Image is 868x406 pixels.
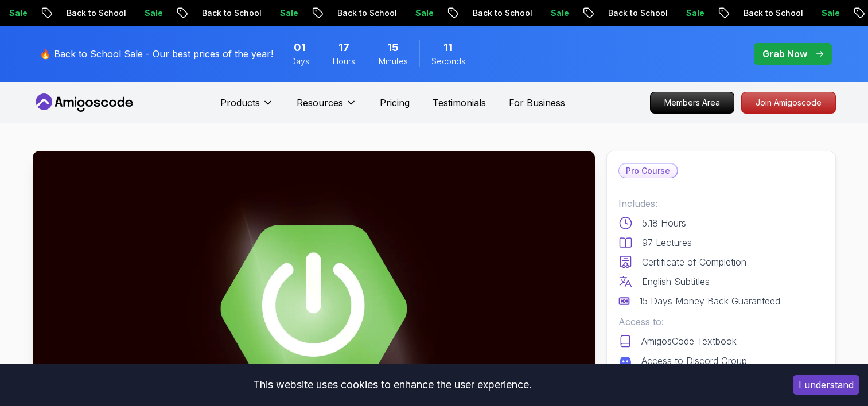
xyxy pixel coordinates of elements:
[651,92,734,113] p: Members Area
[237,7,274,19] p: Sale
[642,236,692,249] p: 97 Lectures
[509,96,565,110] a: For Business
[379,56,408,67] span: Minutes
[618,315,824,329] p: Access to:
[742,92,835,113] p: Join Amigoscode
[642,255,746,269] p: Certificate of Completion
[9,372,776,397] div: This website uses cookies to enhance the user experience.
[433,96,486,110] a: Testimonials
[618,197,824,210] p: Includes:
[565,7,643,19] p: Back to School
[102,7,138,19] p: Sale
[294,7,372,19] p: Back to School
[641,354,747,368] p: Access to Discord Group
[639,294,780,308] p: 15 Days Money Back Guaranteed
[333,56,355,67] span: Hours
[40,47,273,61] p: 🔥 Back to School Sale - Our best prices of the year!
[338,40,349,56] span: 17 Hours
[297,96,357,119] button: Resources
[641,334,737,348] p: AmigosCode Textbook
[762,47,807,61] p: Grab Now
[430,7,508,19] p: Back to School
[700,7,779,19] p: Back to School
[220,96,260,110] p: Products
[642,275,710,288] p: English Subtitles
[294,40,306,56] span: 1 Days
[387,40,399,56] span: 15 Minutes
[508,7,544,19] p: Sale
[220,96,274,119] button: Products
[297,96,343,110] p: Resources
[443,40,453,56] span: 11 Seconds
[431,56,465,67] span: Seconds
[741,92,836,114] a: Join Amigoscode
[24,7,102,19] p: Back to School
[650,92,734,114] a: Members Area
[159,7,237,19] p: Back to School
[793,375,859,395] button: Accept cookies
[779,7,815,19] p: Sale
[290,56,309,67] span: Days
[380,96,410,110] a: Pricing
[619,164,677,178] p: Pro Course
[643,7,680,19] p: Sale
[372,7,409,19] p: Sale
[642,216,686,230] p: 5.18 Hours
